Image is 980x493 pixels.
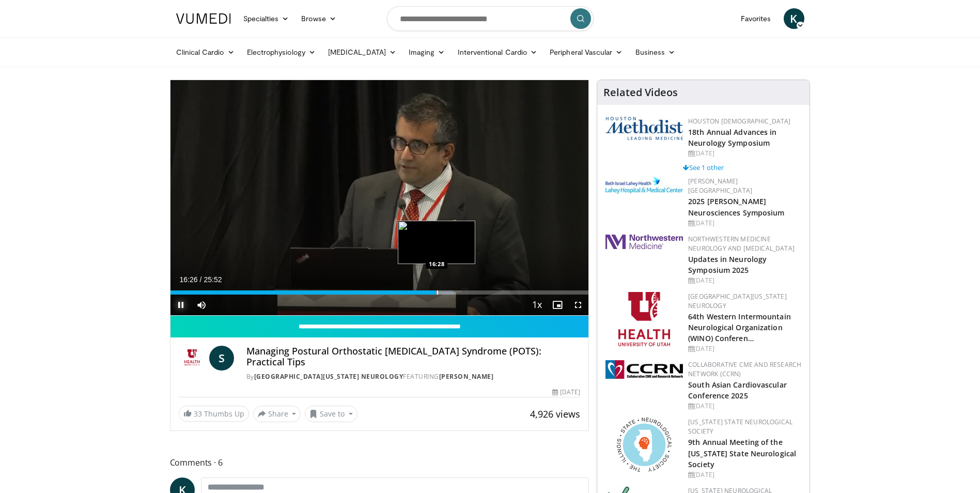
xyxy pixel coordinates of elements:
a: Collaborative CME and Research Network (CCRN) [688,360,801,378]
div: [DATE] [552,388,580,397]
a: Specialties [237,8,295,29]
a: Business [629,42,682,63]
a: 33 Thumbs Up [179,406,249,422]
a: Interventional Cardio [452,42,544,63]
span: 25:52 [204,275,222,284]
a: Imaging [402,42,452,63]
button: Enable picture-in-picture mode [547,295,568,315]
img: University of Utah Neurology [179,346,205,371]
a: 9th Annual Meeting of the [US_STATE] State Neurological Society [688,437,796,469]
img: 71a8b48c-8850-4916-bbdd-e2f3ccf11ef9.png.150x105_q85_autocrop_double_scale_upscale_version-0.2.png [617,418,672,472]
h4: Managing Postural Orthostatic [MEDICAL_DATA] Syndrome (POTS): Practical Tips [246,346,580,368]
a: [PERSON_NAME] [439,372,494,381]
a: Houston [DEMOGRAPHIC_DATA] [688,117,790,126]
button: Save to [305,406,357,422]
input: Search topics, interventions [387,6,594,31]
video-js: Video Player [170,80,589,316]
a: [GEOGRAPHIC_DATA][US_STATE] Neurology [254,372,403,381]
img: image.jpeg [398,221,475,264]
a: South Asian Cardiovascular Conference 2025 [688,380,787,400]
a: 2025 [PERSON_NAME] Neurosciences Symposium [688,196,784,217]
a: [MEDICAL_DATA] [322,42,402,63]
a: S [209,346,234,371]
a: [US_STATE] State Neurological Society [688,418,792,436]
img: 2a462fb6-9365-492a-ac79-3166a6f924d8.png.150x105_q85_autocrop_double_scale_upscale_version-0.2.jpg [605,235,683,249]
span: Comments 6 [170,456,589,469]
div: [DATE] [688,276,801,285]
a: Peripheral Vascular [543,42,629,63]
button: Fullscreen [568,295,588,315]
a: See 1 other [683,163,724,172]
button: Playback Rate [526,295,547,315]
a: Northwestern Medicine Neurology and [MEDICAL_DATA] [688,235,795,253]
img: VuMedi Logo [176,13,231,24]
span: 33 [194,409,202,419]
button: Pause [170,295,191,315]
a: Clinical Cardio [170,42,241,63]
button: Mute [191,295,212,315]
div: [DATE] [688,219,801,228]
a: Browse [295,8,343,29]
a: K [784,8,804,29]
button: Share [253,406,301,422]
div: [DATE] [688,149,801,158]
div: Progress Bar [170,290,589,295]
a: Electrophysiology [241,42,322,63]
div: [DATE] [688,470,801,480]
a: Updates in Neurology Symposium 2025 [688,254,767,275]
div: By FEATURING [246,372,580,381]
img: a04ee3ba-8487-4636-b0fb-5e8d268f3737.png.150x105_q85_autocrop_double_scale_upscale_version-0.2.png [605,360,683,379]
h4: Related Videos [603,86,678,99]
a: Favorites [735,8,777,29]
a: 64th Western Intermountain Neurological Organization (WINO) Conferen… [688,312,791,343]
a: [GEOGRAPHIC_DATA][US_STATE] Neurology [688,292,787,310]
div: [DATE] [688,402,801,411]
span: 16:26 [180,275,198,284]
a: [PERSON_NAME][GEOGRAPHIC_DATA] [688,177,752,195]
a: 18th Annual Advances in Neurology Symposium [688,127,776,148]
div: [DATE] [688,344,801,353]
img: 5e4488cc-e109-4a4e-9fd9-73bb9237ee91.png.150x105_q85_autocrop_double_scale_upscale_version-0.2.png [605,117,683,140]
img: f6362829-b0a3-407d-a044-59546adfd345.png.150x105_q85_autocrop_double_scale_upscale_version-0.2.png [618,292,670,346]
span: / [200,275,202,284]
span: 4,926 views [530,408,580,420]
img: e7977282-282c-4444-820d-7cc2733560fd.jpg.150x105_q85_autocrop_double_scale_upscale_version-0.2.jpg [605,177,683,194]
